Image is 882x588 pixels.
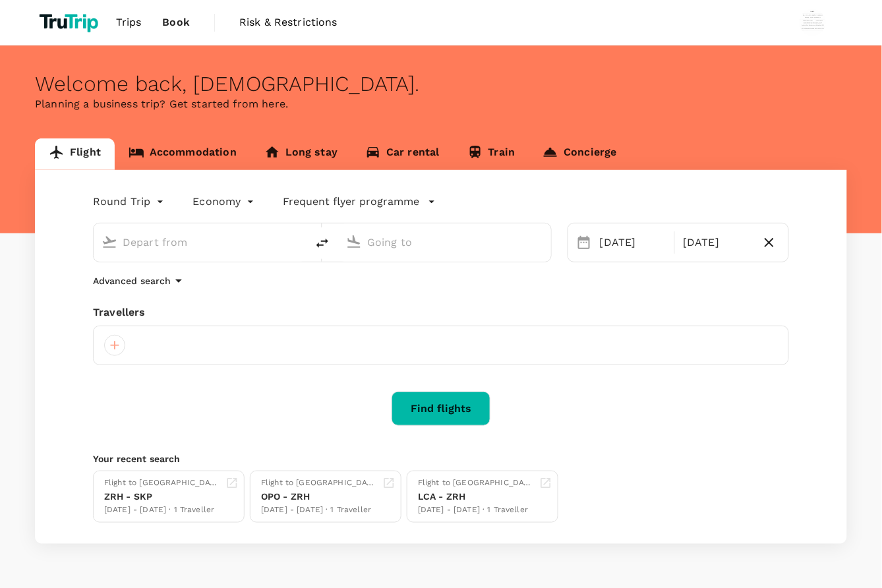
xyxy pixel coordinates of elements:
div: [DATE] - [DATE] · 1 Traveller [261,504,377,517]
button: Frequent flyer programme [283,194,436,210]
div: ZRH - SKP [104,490,220,504]
div: [DATE] [678,229,755,256]
div: Round Trip [93,191,167,212]
div: Flight to [GEOGRAPHIC_DATA] [261,477,377,490]
p: Planning a business trip? Get started from here. [35,96,847,112]
div: Economy [193,191,257,212]
button: Open [297,241,300,243]
input: Going to [367,232,523,252]
div: LCA - ZRH [418,490,534,504]
div: Welcome back , [DEMOGRAPHIC_DATA] . [35,72,847,96]
a: Flight [35,138,115,170]
p: Advanced search [93,274,171,287]
p: Your recent search [93,452,789,465]
div: [DATE] - [DATE] · 1 Traveller [418,504,534,517]
button: delete [307,227,338,259]
img: Wisnu Wiranata [800,9,826,36]
a: Concierge [529,138,630,170]
button: Advanced search [93,273,187,289]
div: [DATE] [595,229,672,256]
span: Book [162,15,190,30]
div: Travellers [93,305,789,320]
p: Frequent flyer programme [283,194,420,210]
span: Risk & Restrictions [239,15,338,30]
img: TruTrip logo [35,8,105,37]
div: [DATE] - [DATE] · 1 Traveller [104,504,220,517]
span: Trips [116,15,142,30]
a: Long stay [250,138,351,170]
a: Train [454,138,529,170]
input: Depart from [123,232,279,252]
div: Flight to [GEOGRAPHIC_DATA] [104,477,220,490]
a: Car rental [351,138,454,170]
button: Find flights [392,392,490,426]
a: Accommodation [115,138,250,170]
button: Open [542,241,544,243]
div: Flight to [GEOGRAPHIC_DATA] [418,477,534,490]
div: OPO - ZRH [261,490,377,504]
